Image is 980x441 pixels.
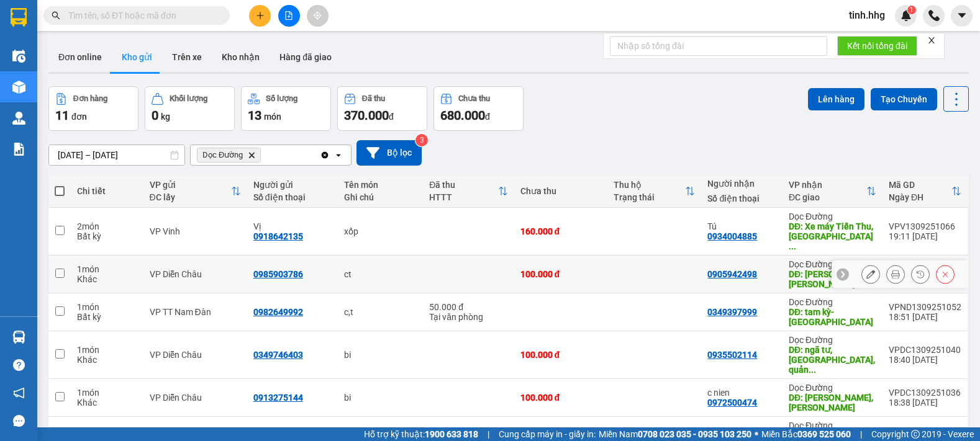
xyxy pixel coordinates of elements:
th: Toggle SortBy [607,175,701,208]
span: tinh.hhg [839,7,895,23]
span: close [927,36,936,45]
img: logo-vxr [11,8,27,27]
div: 2 món [77,221,137,231]
div: Chưa thu [458,94,490,103]
th: Toggle SortBy [783,175,882,208]
div: Khác [77,398,137,408]
input: Nhập số tổng đài [610,36,827,56]
img: icon-new-feature [901,10,912,21]
div: 160.000 đ [520,226,602,236]
button: Chưa thu680.000đ [433,86,524,131]
span: đơn [71,112,87,122]
div: HTTT [429,192,497,202]
button: Bộ lọc [356,140,422,166]
button: Trên xe [162,42,212,72]
div: Dọc Đường [789,383,876,393]
div: Mã GD [889,180,951,190]
th: Toggle SortBy [143,175,247,208]
div: Tú [707,221,776,231]
img: phone-icon [928,10,940,21]
div: 0985903786 [253,269,303,279]
button: Khối lượng0kg [145,86,235,131]
div: Số lượng [266,94,297,103]
div: Ngày ĐH [889,192,951,202]
div: Khối lượng [170,94,207,103]
span: 680.000 [440,108,485,123]
div: Đơn hàng [73,94,107,103]
button: Lên hàng [808,88,864,110]
div: Đã thu [362,94,385,103]
div: VP TT Nam Đàn [150,307,241,317]
div: Bất kỳ [77,231,137,241]
th: Toggle SortBy [882,175,968,208]
button: Đơn hàng11đơn [48,86,138,131]
img: warehouse-icon [12,50,25,63]
span: ... [809,365,816,375]
div: 1 món [77,302,137,312]
span: Hỗ trợ kỹ thuật: [364,427,478,441]
div: DĐ: tam kỳ-quảng nam [789,307,876,327]
button: Đơn online [48,42,112,72]
div: Khác [77,355,137,365]
div: Số điện thoại [707,194,776,203]
div: Chi tiết [77,186,137,196]
span: | [860,427,862,441]
span: file-add [284,11,293,20]
div: Đã thu [429,180,497,190]
div: ĐC giao [789,192,866,202]
div: 18:38 [DATE] [889,398,961,408]
div: VP nhận [789,180,866,190]
strong: 1900 633 818 [425,429,478,439]
button: Kho gửi [112,42,162,72]
div: Ghi chú [344,192,417,202]
div: 100.000 đ [520,350,602,360]
div: 0935502114 [707,350,757,360]
span: caret-down [956,10,968,21]
div: Dọc Đường [789,259,876,269]
div: Dọc Đường [789,335,876,345]
span: plus [256,11,265,20]
button: Kho nhận [212,42,270,72]
div: c,t [344,307,417,317]
div: 100.000 đ [520,393,602,403]
svg: Delete [248,151,255,159]
div: VP Diễn Châu [150,393,241,403]
span: aim [313,11,322,20]
span: 1 [909,6,914,14]
div: Người nhận [707,179,776,189]
span: món [264,112,281,122]
input: Select a date range. [49,145,184,165]
span: 370.000 [344,108,389,123]
span: search [52,11,60,20]
div: Tại văn phòng [429,312,507,322]
strong: 0708 023 035 - 0935 103 250 [638,429,751,439]
div: Số điện thoại [253,192,332,202]
div: DĐ: Xe máy Tiến Thu, Nam Phước QN [789,221,876,251]
div: 0934004885 [707,231,757,241]
div: DĐ: nui thanh, quang nam [789,269,876,289]
div: VPDC1309251036 [889,388,961,398]
div: 1 món [77,388,137,398]
span: message [13,415,25,427]
div: VPDC1309251040 [889,345,961,355]
div: bi [344,350,417,360]
span: copyright [911,430,920,439]
div: 100.000 đ [520,269,602,279]
img: warehouse-icon [12,81,25,94]
span: đ [389,112,394,122]
button: Hàng đã giao [270,42,342,72]
img: warehouse-icon [12,112,25,125]
div: Vị [253,221,332,231]
input: Tìm tên, số ĐT hoặc mã đơn [68,9,215,22]
div: VP Diễn Châu [150,269,241,279]
div: Bất kỳ [77,312,137,322]
span: đ [485,112,490,122]
div: Khác [77,274,137,284]
button: Đã thu370.000đ [337,86,427,131]
div: Dọc Đường [789,212,876,221]
div: VP Diễn Châu [150,350,241,360]
button: plus [249,5,271,27]
div: xốp [344,226,417,236]
div: 18:40 [DATE] [889,355,961,365]
div: 18:51 [DATE] [889,312,961,322]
